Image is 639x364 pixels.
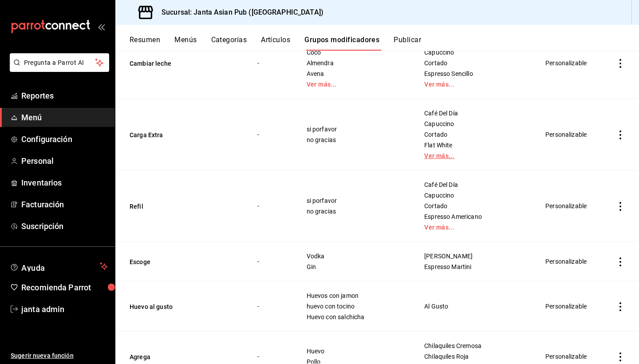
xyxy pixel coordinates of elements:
[307,348,402,354] span: Huevo
[307,137,402,143] span: no gracias
[424,153,524,159] a: Ver más...
[247,242,296,281] td: -
[21,90,108,102] span: Reportes
[307,60,402,66] span: Almendra
[21,281,108,293] span: Recomienda Parrot
[247,99,296,170] td: -
[21,198,108,210] span: Facturación
[130,257,236,266] button: Escoge
[130,302,236,311] button: Huevo al gusto
[24,58,95,67] span: Pregunta a Parrot AI
[307,293,402,299] span: Huevos con jamon
[304,36,379,51] button: Grupos modificadores
[424,121,524,127] span: Capuccino
[424,353,524,360] span: Chilaquiles Roja
[535,170,602,242] td: Personalizable
[616,352,625,361] button: actions
[174,36,197,51] button: Menús
[247,170,296,242] td: -
[424,110,524,116] span: Café Del Día
[535,281,602,332] td: Personalizable
[424,182,524,188] span: Café Del Día
[307,314,402,320] span: Huevo con salchicha
[130,202,236,211] button: Refil
[535,28,602,99] td: Personalizable
[535,99,602,170] td: Personalizable
[535,242,602,281] td: Personalizable
[21,261,96,272] span: Ayuda
[424,264,524,270] span: Espresso Martini
[424,224,524,230] a: Ver más...
[424,60,524,66] span: Cortado
[21,220,108,232] span: Suscripción
[21,111,108,123] span: Menú
[130,352,236,361] button: Agrega
[424,303,524,309] span: Al Gusto
[307,208,402,214] span: no gracias
[130,36,160,51] button: Resumen
[616,59,625,68] button: actions
[394,36,421,51] button: Publicar
[424,192,524,198] span: Capuccino
[130,36,639,51] div: navigation tabs
[21,133,108,145] span: Configuración
[6,64,109,74] a: Pregunta a Parrot AI
[616,302,625,311] button: actions
[307,264,402,270] span: Gin
[424,81,524,87] a: Ver más...
[21,177,108,189] span: Inventarios
[307,81,402,87] a: Ver más...
[211,36,247,51] button: Categorías
[261,36,290,51] button: Artículos
[307,198,402,204] span: si porfavor
[424,343,524,349] span: Chilaquiles Cremosa
[307,49,402,55] span: Coco
[154,7,323,18] h3: Sucursal: Janta Asian Pub ([GEOGRAPHIC_DATA])
[424,214,524,220] span: Espresso Americano
[424,131,524,138] span: Cortado
[424,203,524,209] span: Cortado
[98,23,105,30] button: open_drawer_menu
[247,28,296,99] td: -
[307,253,402,259] span: Vodka
[616,257,625,266] button: actions
[307,126,402,132] span: si porfavor
[424,142,524,148] span: Flat White
[130,131,236,139] button: Carga Extra
[247,281,296,332] td: -
[10,53,109,72] button: Pregunta a Parrot AI
[307,303,402,309] span: huevo con tocino
[424,71,524,77] span: Espresso Sencillo
[130,59,236,68] button: Cambiar leche
[616,202,625,211] button: actions
[616,131,625,139] button: actions
[424,253,524,259] span: [PERSON_NAME]
[21,155,108,167] span: Personal
[307,71,402,77] span: Avena
[424,49,524,55] span: Capuccino
[21,303,108,315] span: janta admin
[11,351,108,360] span: Sugerir nueva función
